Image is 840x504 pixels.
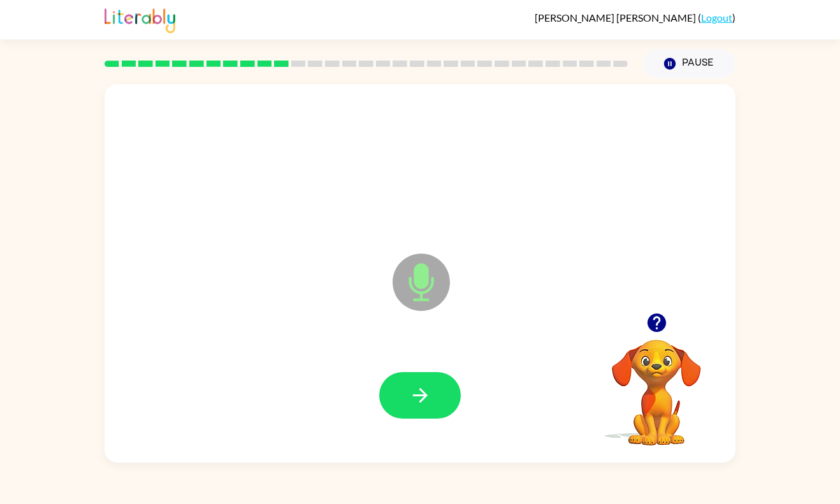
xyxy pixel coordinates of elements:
button: Pause [643,49,735,78]
span: [PERSON_NAME] [PERSON_NAME] [535,11,698,24]
a: Logout [701,11,732,24]
img: Literably [105,5,175,33]
div: ( ) [535,11,735,24]
video: Your browser must support playing .mp4 files to use Literably. Please try using another browser. [593,320,720,447]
